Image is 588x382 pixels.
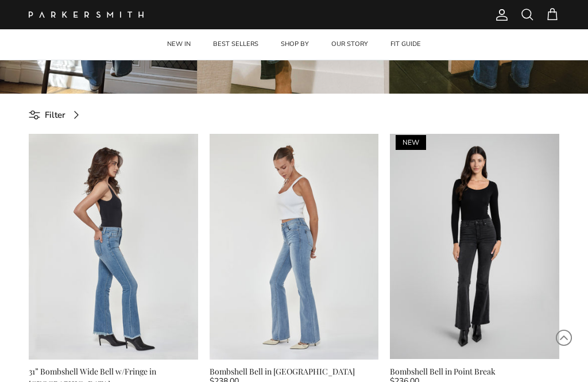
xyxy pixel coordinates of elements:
[490,8,509,22] a: Account
[380,29,431,60] a: FIT GUIDE
[45,108,65,122] span: Filter
[390,365,559,378] div: Bombshell Bell in Point Break
[555,329,572,346] svg: Scroll to Top
[270,29,319,60] a: SHOP BY
[157,29,201,60] a: NEW IN
[210,365,379,378] div: Bombshell Bell in [GEOGRAPHIC_DATA]
[203,29,269,60] a: BEST SELLERS
[321,29,378,60] a: OUR STORY
[29,102,87,128] a: Filter
[29,11,144,18] img: Parker Smith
